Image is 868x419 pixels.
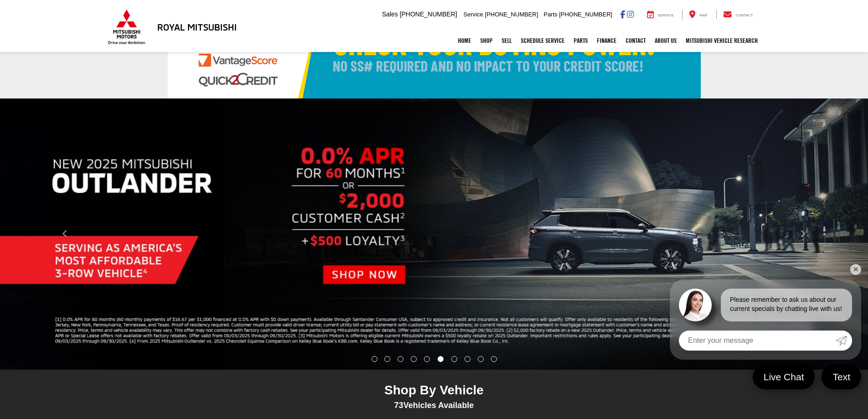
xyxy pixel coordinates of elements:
[682,10,714,19] a: Map
[544,11,557,18] span: Parts
[516,29,569,52] a: Schedule Service: Opens in a new tab
[822,364,861,389] a: Text
[411,356,417,362] li: Go to slide number 4.
[385,356,390,362] li: Go to slide number 2.
[157,22,237,32] h3: Royal Mitsubishi
[497,29,516,52] a: Sell
[276,383,592,400] div: Shop By Vehicle
[276,400,592,410] div: Vehicles Available
[382,10,398,18] span: Sales
[716,10,760,19] a: Contact
[569,29,592,52] a: Parts: Opens in a new tab
[463,11,483,18] span: Service
[681,29,762,52] a: Mitsubishi Vehicle Research
[400,10,457,18] span: [PHONE_NUMBER]
[476,29,497,52] a: Shop
[738,117,868,352] button: Click to view next picture.
[478,356,483,362] li: Go to slide number 9.
[453,29,476,52] a: Home
[168,7,701,98] img: Check Your Buying Power
[491,356,497,362] li: Go to slide number 10.
[394,401,403,410] span: 73
[627,10,634,18] a: Instagram: Click to visit our Instagram page
[559,11,612,18] span: [PHONE_NUMBER]
[658,13,674,17] span: Service
[836,331,852,351] a: Submit
[451,356,457,362] li: Go to slide number 7.
[753,364,815,389] a: Live Chat
[424,356,430,362] li: Go to slide number 5.
[640,10,681,19] a: Service
[679,331,836,351] input: Enter your message
[464,356,470,362] li: Go to slide number 8.
[592,29,621,52] a: Finance
[485,11,538,18] span: [PHONE_NUMBER]
[398,356,404,362] li: Go to slide number 3.
[735,13,753,17] span: Contact
[721,289,852,321] div: Please remember to ask us about our current specials by chatting live with us!
[371,356,377,362] li: Go to slide number 1.
[106,9,147,45] img: Mitsubishi
[699,13,707,17] span: Map
[828,371,855,383] span: Text
[437,356,443,362] li: Go to slide number 6.
[679,289,712,321] img: Agent profile photo
[621,29,650,52] a: Contact
[650,29,681,52] a: About Us
[759,371,809,383] span: Live Chat
[620,10,625,18] a: Facebook: Click to visit our Facebook page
